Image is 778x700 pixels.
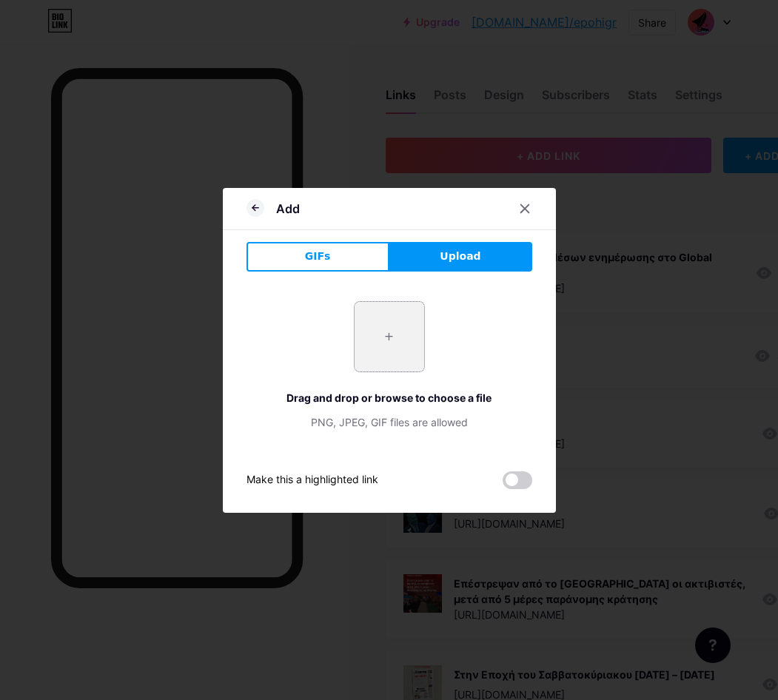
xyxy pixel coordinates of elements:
[247,242,389,272] button: GIFs
[305,249,331,264] span: GIFs
[247,471,378,489] div: Make this a highlighted link
[247,390,532,405] div: Drag and drop or browse to choose a file
[276,200,300,218] div: Add
[247,414,532,430] div: PNG, JPEG, GIF files are allowed
[389,242,532,272] button: Upload
[440,249,480,264] span: Upload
